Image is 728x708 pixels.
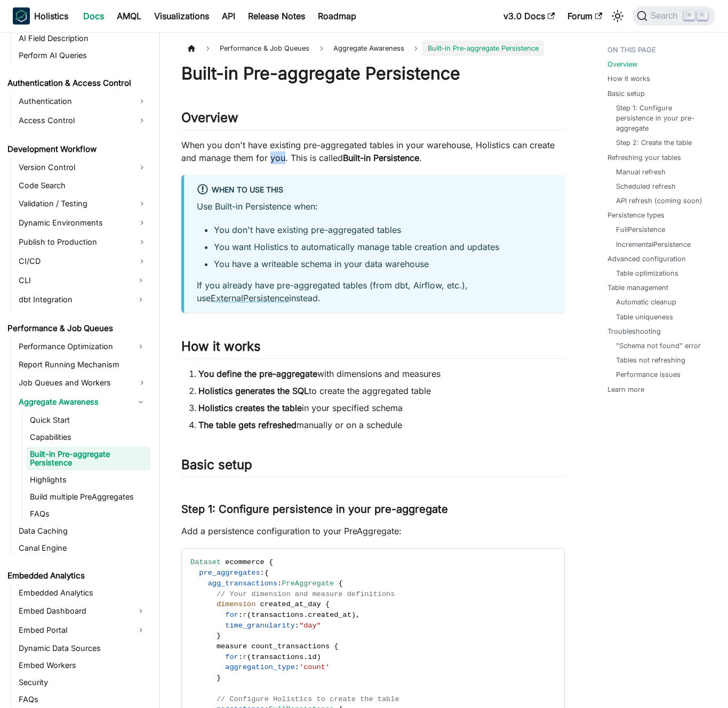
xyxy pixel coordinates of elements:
span: // Configure Holistics to create the table [217,695,399,703]
strong: Holistics creates the table [198,403,302,413]
a: FullPersistence [616,224,665,235]
h2: Basic setup [181,457,565,477]
a: Visualizations [148,7,215,25]
a: Embed Portal [15,622,131,639]
span: : [238,611,243,619]
span: : [277,580,282,588]
a: Overview [607,59,637,69]
button: Expand sidebar category 'Performance Optimization' [131,338,150,355]
span: created_at [308,611,351,619]
strong: You define the pre-aggregate [198,368,317,379]
span: time_granularity [225,622,295,630]
span: : [295,622,299,630]
a: dbt Integration [15,291,131,308]
span: Aggregate Awareness [333,44,404,52]
a: AMQL [110,7,148,25]
p: When you don't have existing pre-aggregated tables in your warehouse, Holistics can create and ma... [181,139,565,164]
a: Embedded Analytics [15,585,150,600]
span: . [303,611,308,619]
a: Capabilities [27,430,150,445]
a: Publish to Production [15,234,150,251]
span: // Your dimension and measure definitions [217,590,395,598]
a: IncrementalPersistence [616,239,691,250]
a: Basic setup [607,88,645,99]
strong: The table gets refreshed [198,420,297,430]
kbd: K [697,11,708,20]
span: Performance & Job Queues [214,41,315,56]
a: Release Notes [242,7,311,25]
a: Performance issues [616,369,681,380]
span: pre_aggregates [199,569,260,577]
a: Access Control [15,112,150,129]
span: } [217,674,221,682]
strong: Built-in Persistence [343,152,419,163]
span: id [308,653,316,661]
a: AI Field Description [15,31,150,46]
a: Data Caching [15,524,150,538]
a: Tables not refreshing [616,355,685,365]
p: Add a persistence configuration to your PreAggregate: [181,525,565,537]
img: Holistics [13,7,30,25]
a: Persistence types [607,210,665,220]
a: HolisticsHolistics [13,7,68,25]
nav: Breadcrumbs [181,41,565,56]
a: Table management [607,283,668,293]
span: : [238,653,243,661]
div: When to use this [197,183,552,197]
span: Search [647,11,684,21]
a: Canal Engine [15,541,150,556]
a: Aggregate Awareness [15,393,131,411]
a: Embedded Analytics [4,568,150,583]
a: Authentication & Access Control [4,76,150,91]
li: to create the aggregated table [198,384,565,397]
a: Authentication [15,93,150,110]
a: CI/CD [15,253,150,270]
span: ) [317,653,321,661]
a: v3.0 Docs [497,7,561,25]
span: transactions [251,653,303,661]
span: } [217,632,221,640]
a: Step 1: Configure persistence in your pre-aggregate [616,103,707,134]
span: count_transactions [251,642,330,650]
span: Dataset [190,558,221,566]
span: { [269,558,273,566]
span: ( [247,611,251,619]
a: Table uniqueness [616,312,673,322]
a: Performance & Job Queues [4,321,150,336]
a: Version Control [15,159,150,176]
span: ) [351,611,356,619]
a: Embed Workers [15,658,150,673]
span: transactions [251,611,303,619]
a: Job Queues and Workers [15,374,150,391]
li: with dimensions and measures [198,367,565,380]
a: Perform AI Queries [15,48,150,63]
button: Expand sidebar category 'Embed Portal' [131,622,150,639]
a: FAQs [27,506,150,521]
button: Expand sidebar category 'dbt Integration' [131,291,150,308]
span: agg_transactions [208,580,278,588]
b: Holistics [34,10,68,22]
span: { [338,580,342,588]
span: : [260,569,265,577]
span: Built-in Pre-aggregate Persistence [422,41,544,56]
a: Highlights [27,472,150,487]
a: API [215,7,242,25]
a: Manual refresh [616,167,666,177]
a: API refresh (coming soon) [616,196,702,206]
li: You have a writeable schema in your data warehouse [214,258,552,270]
h1: Built-in Pre-aggregate Persistence [181,63,565,84]
span: created_at_day [260,600,321,608]
a: Dynamic Data Sources [15,641,150,656]
a: Embed Dashboard [15,602,131,619]
a: FAQs [15,692,150,707]
li: in your specified schema [198,401,565,414]
a: "Schema not found" error [616,341,701,351]
a: Advanced configuration [607,254,686,264]
span: ( [247,653,251,661]
a: Security [15,675,150,690]
a: Docs [77,7,110,25]
kbd: ⌘ [684,11,694,20]
a: Build multiple PreAggregates [27,489,150,504]
h3: Step 1: Configure persistence in your pre-aggregate [181,503,565,516]
button: Expand sidebar category 'CLI' [131,272,150,289]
